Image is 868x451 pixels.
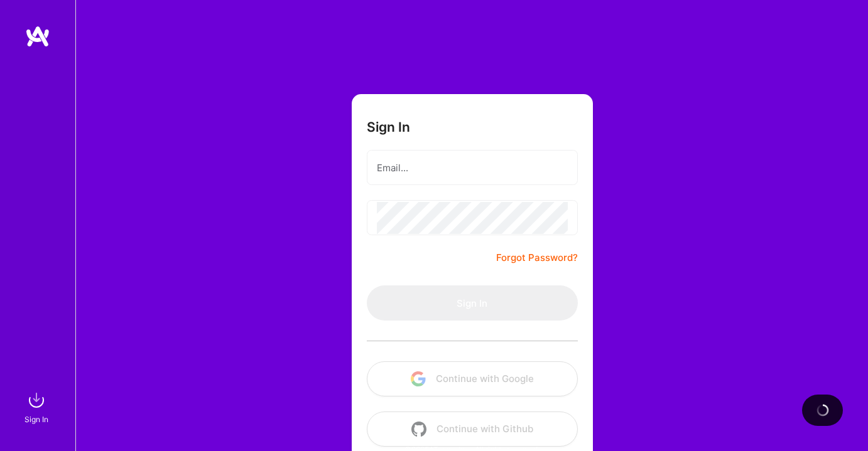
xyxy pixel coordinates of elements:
img: sign in [24,388,49,413]
h3: Sign In [367,119,410,135]
a: Forgot Password? [496,250,578,265]
img: logo [25,25,50,48]
img: icon [411,422,426,437]
button: Sign In [367,285,578,321]
a: sign inSign In [26,388,49,426]
div: Sign In [24,413,48,426]
input: Email... [377,152,568,184]
button: Continue with Github [367,411,578,447]
img: icon [411,371,426,386]
img: loading [816,403,830,417]
button: Continue with Google [367,361,578,396]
